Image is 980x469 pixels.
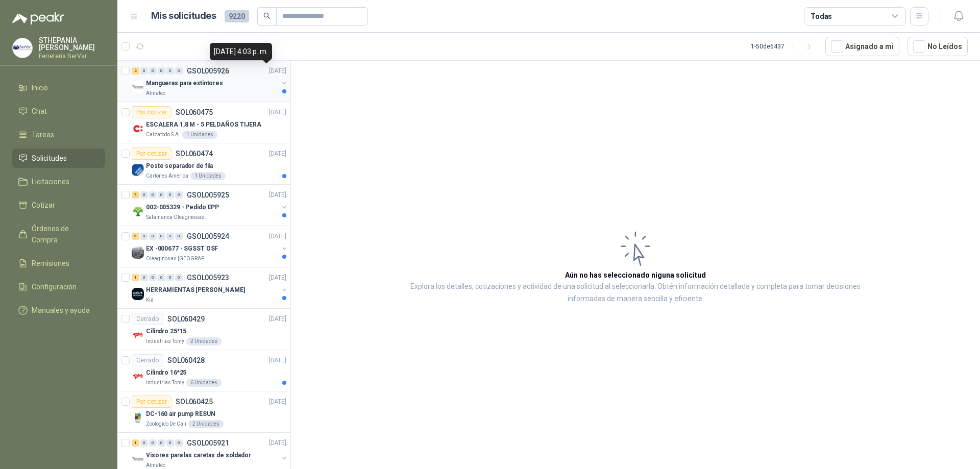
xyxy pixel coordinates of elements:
[12,301,105,320] a: Manuales y ayuda
[132,274,139,281] div: 1
[187,233,229,240] p: GSOL005924
[146,379,184,387] p: Industrias Tomy
[132,81,144,93] img: Company Logo
[149,233,157,240] div: 0
[132,164,144,176] img: Company Logo
[393,281,878,305] p: Explora los detalles, cotizaciones y actividad de una solicitud al seleccionarla. Obtén informaci...
[908,37,968,56] button: No Leídos
[132,412,144,424] img: Company Logo
[167,315,205,323] p: SOL060429
[117,143,290,185] a: Por cotizarSOL060474[DATE] Company LogoPoste separador de filaCartones America1 Unidades
[210,43,272,60] div: [DATE] 4:03 p. m.
[151,9,216,23] h1: Mis solicitudes
[132,439,139,447] div: 1
[825,37,899,56] button: Asignado a mi
[12,219,105,250] a: Órdenes de Compra
[132,246,144,259] img: Company Logo
[187,67,229,75] p: GSOL005926
[12,125,105,144] a: Tareas
[140,233,148,240] div: 0
[176,109,213,116] p: SOL060475
[146,255,210,263] p: Oleaginosas [GEOGRAPHIC_DATA][PERSON_NAME]
[12,78,105,97] a: Inicio
[12,254,105,273] a: Remisiones
[12,277,105,297] a: Configuración
[146,244,218,254] p: EX -000677 - SGSST OSF
[186,337,222,345] div: 2 Unidades
[146,368,186,378] p: Cilindro 16*25
[146,285,245,295] p: HERRAMIENTAS [PERSON_NAME]
[269,108,286,117] p: [DATE]
[149,439,157,447] div: 0
[182,131,217,139] div: 1 Unidades
[146,120,261,130] p: ESCALERA 1,8 M - 5 PELDAÑOS TIJERA
[158,274,165,281] div: 0
[32,305,90,316] span: Manuales y ayuda
[32,82,48,93] span: Inicio
[269,190,286,200] p: [DATE]
[12,172,105,191] a: Licitaciones
[146,172,188,180] p: Cartones America
[269,232,286,241] p: [DATE]
[158,191,165,199] div: 0
[146,203,219,212] p: 002-005329 - Pedido EPP
[140,439,148,447] div: 0
[132,230,288,263] a: 5 0 0 0 0 0 GSOL005924[DATE] Company LogoEX -000677 - SGSST OSFOleaginosas [GEOGRAPHIC_DATA][PERS...
[175,439,183,447] div: 0
[12,102,105,121] a: Chat
[190,172,226,180] div: 1 Unidades
[565,269,706,281] h3: Aún no has seleccionado niguna solicitud
[811,11,832,22] div: Todas
[146,89,165,97] p: Almatec
[186,379,222,387] div: 6 Unidades
[132,313,163,325] div: Cerrado
[146,420,186,428] p: Zoologico De Cali
[149,274,157,281] div: 0
[166,439,174,447] div: 0
[32,153,67,164] span: Solicitudes
[158,439,165,447] div: 0
[751,38,817,55] div: 1 - 50 de 6437
[132,233,139,240] div: 5
[146,161,213,171] p: Poste separador de fila
[32,258,69,269] span: Remisiones
[269,149,286,159] p: [DATE]
[175,274,183,281] div: 0
[12,12,64,24] img: Logo peakr
[146,337,184,345] p: Industrias Tomy
[12,195,105,215] a: Cotizar
[117,102,290,143] a: Por cotizarSOL060475[DATE] Company LogoESCALERA 1,8 M - 5 PELDAÑOS TIJERACalzatodo S.A.1 Unidades
[132,354,163,366] div: Cerrado
[32,106,47,117] span: Chat
[32,223,95,245] span: Órdenes de Compra
[269,356,286,365] p: [DATE]
[132,371,144,383] img: Company Logo
[140,191,148,199] div: 0
[132,288,144,300] img: Company Logo
[187,439,229,447] p: GSOL005921
[175,191,183,199] div: 0
[146,451,251,460] p: Visores para las caretas de soldador
[146,213,210,221] p: Salamanca Oleaginosas SAS
[187,274,229,281] p: GSOL005923
[12,149,105,168] a: Solicitudes
[166,274,174,281] div: 0
[32,129,54,140] span: Tareas
[269,314,286,324] p: [DATE]
[146,131,180,139] p: Calzatodo S.A.
[269,66,286,76] p: [DATE]
[132,329,144,341] img: Company Logo
[132,453,144,465] img: Company Logo
[166,233,174,240] div: 0
[132,65,288,97] a: 2 0 0 0 0 0 GSOL005926[DATE] Company LogoMangueras para extintoresAlmatec
[175,67,183,75] div: 0
[176,398,213,405] p: SOL060425
[149,67,157,75] div: 0
[146,79,223,88] p: Mangueras para extintores
[140,67,148,75] div: 0
[188,420,224,428] div: 2 Unidades
[13,38,32,58] img: Company Logo
[117,309,290,350] a: CerradoSOL060429[DATE] Company LogoCilindro 25*15Industrias Tomy2 Unidades
[158,233,165,240] div: 0
[187,191,229,199] p: GSOL005925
